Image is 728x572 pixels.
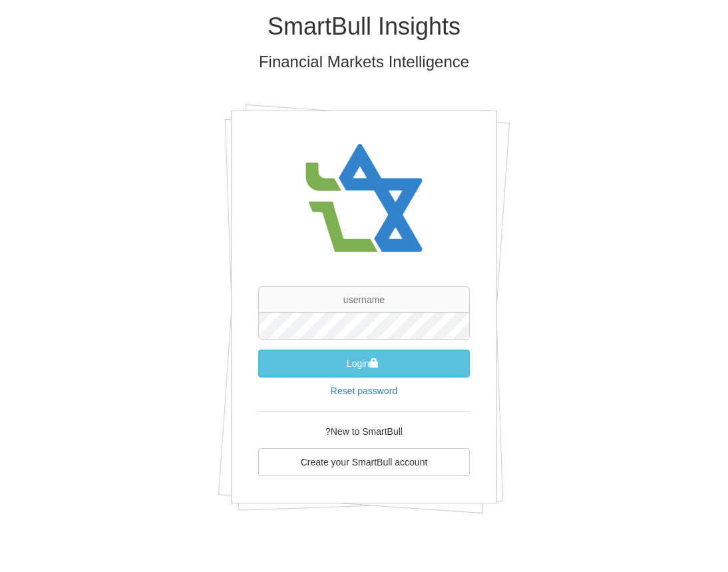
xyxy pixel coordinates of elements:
[41,13,687,40] h1: SmartBull Insights
[258,286,470,313] input: username
[258,448,470,476] a: Create your SmartBull account
[258,350,470,378] button: Login
[41,53,687,71] h3: Financial Markets Intelligence
[331,386,397,396] a: Reset password
[297,131,431,266] img: avatar
[325,426,403,437] span: New to SmartBull?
